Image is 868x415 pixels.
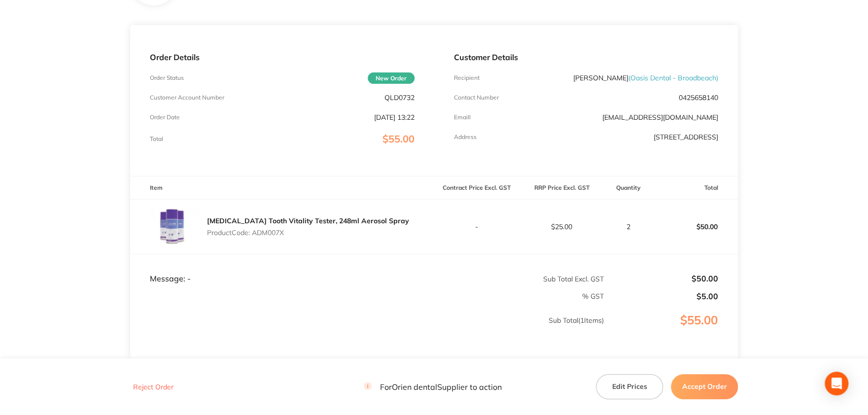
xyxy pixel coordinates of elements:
[654,133,718,141] p: [STREET_ADDRESS]
[825,372,848,395] div: Open Intercom Messenger
[368,72,415,84] span: New Order
[130,254,434,284] td: Message: -
[605,292,718,301] p: $5.00
[150,53,414,62] p: Order Details
[382,133,415,145] span: $55.00
[519,176,604,200] th: RRP Price Excl. GST
[602,113,718,122] a: [EMAIL_ADDRESS][DOMAIN_NAME]
[130,176,434,200] th: Item
[434,176,520,200] th: Contract Price Excl. GST
[131,292,604,300] p: % GST
[130,382,176,391] button: Reject Order
[150,74,184,81] p: Order Status
[150,94,224,101] p: Customer Account Number
[605,274,718,283] p: $50.00
[374,113,415,121] p: [DATE] 13:22
[605,223,653,231] p: 2
[207,216,409,225] a: [MEDICAL_DATA] Tooth Vitality Tester, 248ml Aerosol Spray
[520,223,604,231] p: $25.00
[454,134,477,140] p: Address
[628,73,718,82] span: ( Oasis Dental - Broadbeach )
[653,176,738,200] th: Total
[605,313,737,347] p: $55.00
[573,74,718,82] p: [PERSON_NAME]
[207,229,409,237] p: Product Code: ADM007X
[653,215,737,239] p: $50.00
[435,275,604,283] p: Sub Total Excl. GST
[150,136,163,142] p: Total
[384,94,415,102] p: QLD0732
[454,53,718,62] p: Customer Details
[454,114,471,121] p: Emaill
[131,316,604,344] p: Sub Total ( 1 Items)
[150,114,180,121] p: Order Date
[596,374,663,399] button: Edit Prices
[435,223,519,231] p: -
[150,200,199,254] img: Y3EyMzNwZA
[604,176,653,200] th: Quantity
[679,94,718,102] p: 0425658140
[454,74,480,81] p: Recipient
[671,374,738,399] button: Accept Order
[364,382,501,391] p: For Orien dental Supplier to action
[454,94,499,101] p: Contact Number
